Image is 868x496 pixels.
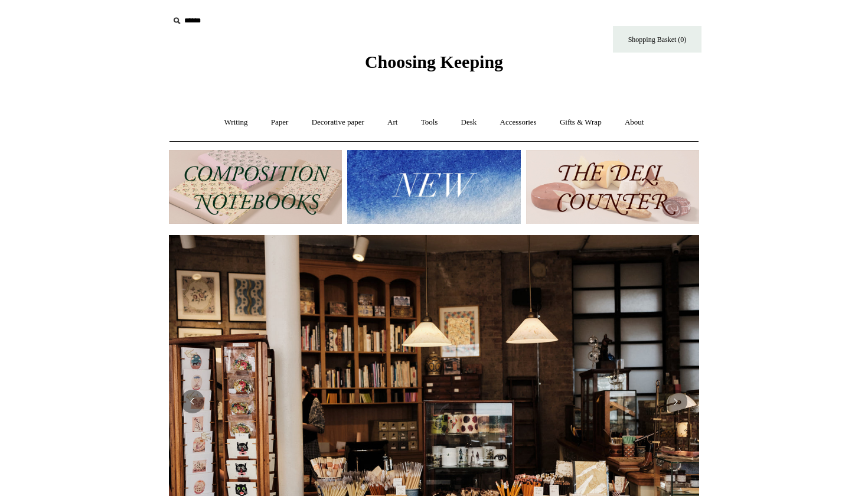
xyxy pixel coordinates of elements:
[613,26,701,53] a: Shopping Basket (0)
[549,107,612,138] a: Gifts & Wrap
[365,61,503,70] a: Choosing Keeping
[181,390,204,413] button: Previous
[614,107,655,138] a: About
[347,150,520,224] img: New.jpg__PID:f73bdf93-380a-4a35-bcfe-7823039498e1
[169,150,342,224] img: 202302 Composition ledgers.jpg__PID:69722ee6-fa44-49dd-a067-31375e5d54ec
[664,390,687,413] button: Next
[365,52,503,71] span: Choosing Keeping
[410,107,449,138] a: Tools
[377,107,408,138] a: Art
[260,107,299,138] a: Paper
[451,107,488,138] a: Desk
[214,107,259,138] a: Writing
[301,107,375,138] a: Decorative paper
[526,150,699,224] img: The Deli Counter
[490,107,547,138] a: Accessories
